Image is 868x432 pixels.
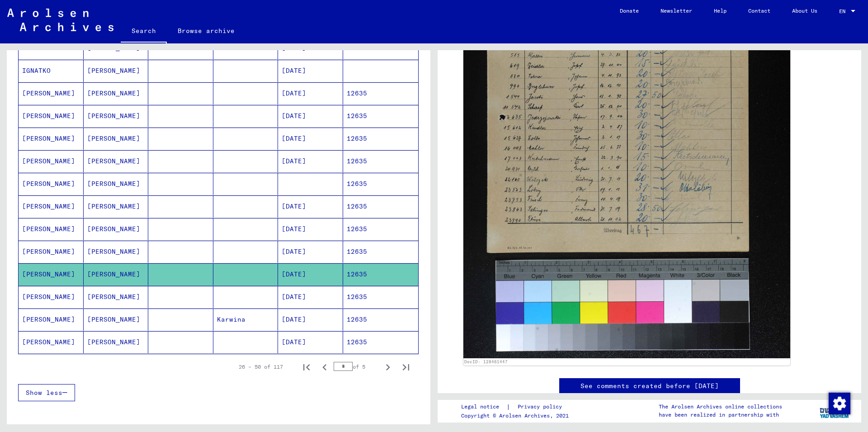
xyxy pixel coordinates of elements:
[343,195,419,218] mat-cell: 12635
[19,286,84,308] mat-cell: [PERSON_NAME]
[510,402,573,412] a: Privacy policy
[19,82,84,104] mat-cell: [PERSON_NAME]
[84,309,149,331] mat-cell: [PERSON_NAME]
[19,150,84,172] mat-cell: [PERSON_NAME]
[19,128,84,150] mat-cell: [PERSON_NAME]
[278,195,343,218] mat-cell: [DATE]
[343,218,419,240] mat-cell: 12635
[84,286,149,308] mat-cell: [PERSON_NAME]
[278,82,343,104] mat-cell: [DATE]
[278,241,343,263] mat-cell: [DATE]
[18,384,75,401] button: Show less
[278,331,343,353] mat-cell: [DATE]
[167,20,245,42] a: Browse archive
[121,20,167,43] a: Search
[84,331,149,353] mat-cell: [PERSON_NAME]
[828,392,850,414] div: Change consent
[343,241,419,263] mat-cell: 12635
[84,128,149,150] mat-cell: [PERSON_NAME]
[580,381,719,391] a: See comments created before [DATE]
[343,150,419,172] mat-cell: 12635
[278,105,343,127] mat-cell: [DATE]
[213,309,278,331] mat-cell: Karwina
[343,105,419,127] mat-cell: 12635
[84,218,149,240] mat-cell: [PERSON_NAME]
[84,195,149,218] mat-cell: [PERSON_NAME]
[84,241,149,263] mat-cell: [PERSON_NAME]
[343,82,419,104] mat-cell: 12635
[278,218,343,240] mat-cell: [DATE]
[343,286,419,308] mat-cell: 12635
[19,241,84,263] mat-cell: [PERSON_NAME]
[461,412,573,420] p: Copyright © Arolsen Archives, 2021
[659,411,782,419] p: have been realized in partnership with
[7,9,113,31] img: Arolsen_neg.svg
[829,393,850,414] img: Change consent
[278,309,343,331] mat-cell: [DATE]
[334,362,379,371] div: of 5
[84,60,149,82] mat-cell: [PERSON_NAME]
[278,286,343,308] mat-cell: [DATE]
[379,358,397,376] button: Next page
[316,358,334,376] button: Previous page
[278,60,343,82] mat-cell: [DATE]
[84,173,149,195] mat-cell: [PERSON_NAME]
[84,263,149,285] mat-cell: [PERSON_NAME]
[19,331,84,353] mat-cell: [PERSON_NAME]
[397,358,415,376] button: Last page
[19,195,84,218] mat-cell: [PERSON_NAME]
[839,8,849,14] span: EN
[818,399,852,422] img: yv_logo.png
[19,309,84,331] mat-cell: [PERSON_NAME]
[343,128,419,150] mat-cell: 12635
[464,359,508,364] a: DocID: 128461447
[19,105,84,127] mat-cell: [PERSON_NAME]
[84,82,149,104] mat-cell: [PERSON_NAME]
[19,173,84,195] mat-cell: [PERSON_NAME]
[19,218,84,240] mat-cell: [PERSON_NAME]
[343,309,419,331] mat-cell: 12635
[461,402,573,412] div: |
[343,173,419,195] mat-cell: 12635
[239,363,283,371] div: 26 – 50 of 117
[461,402,506,412] a: Legal notice
[278,263,343,285] mat-cell: [DATE]
[659,403,782,411] p: The Arolsen Archives online collections
[343,331,419,353] mat-cell: 12635
[278,150,343,172] mat-cell: [DATE]
[297,358,316,376] button: First page
[19,263,84,285] mat-cell: [PERSON_NAME]
[84,150,149,172] mat-cell: [PERSON_NAME]
[19,60,84,82] mat-cell: IGNATKO
[343,263,419,285] mat-cell: 12635
[278,128,343,150] mat-cell: [DATE]
[84,105,149,127] mat-cell: [PERSON_NAME]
